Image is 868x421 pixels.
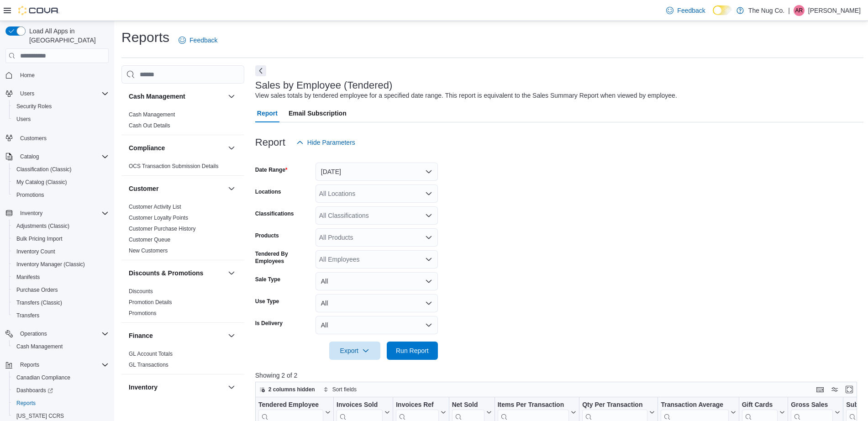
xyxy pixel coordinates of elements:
[129,111,175,118] span: Cash Management
[129,226,196,232] a: Customer Purchase History
[16,261,85,268] span: Inventory Manager (Classic)
[16,274,40,281] span: Manifests
[129,111,175,118] a: Cash Management
[129,237,170,243] a: Customer Queue
[9,340,112,353] button: Cash Management
[121,286,244,322] div: Discounts & Promotions
[121,109,244,135] div: Cash Management
[9,163,112,176] button: Classification (Classic)
[20,135,47,142] span: Customers
[289,104,347,122] span: Email Subscription
[189,36,217,45] span: Feedback
[387,342,438,360] button: Run Report
[788,5,790,16] p: |
[9,258,112,271] button: Inventory Manager (Classic)
[16,374,70,381] span: Canadian Compliance
[13,310,109,321] span: Transfers
[226,183,237,194] button: Customer
[2,358,112,371] button: Reports
[16,359,43,370] button: Reports
[129,122,170,129] a: Cash Out Details
[13,272,43,283] a: Manifests
[121,201,244,260] div: Customer
[9,384,112,397] a: Dashboards
[129,362,168,368] a: GL Transactions
[255,65,266,76] button: Next
[16,208,46,219] button: Inventory
[425,212,432,219] button: Open list of options
[129,350,173,358] span: GL Account Totals
[13,385,109,396] span: Dashboards
[255,210,294,217] label: Classifications
[307,138,355,147] span: Hide Parameters
[129,310,157,317] span: Promotions
[16,312,39,319] span: Transfers
[16,166,72,173] span: Classification (Classic)
[13,259,89,270] a: Inventory Manager (Classic)
[2,150,112,163] button: Catalog
[20,72,35,79] span: Home
[258,401,323,410] div: Tendered Employee
[13,398,109,409] span: Reports
[316,294,438,312] button: All
[337,401,383,410] div: Invoices Sold
[129,215,188,221] a: Customer Loyalty Points
[121,28,169,47] h1: Reports
[121,348,244,374] div: Finance
[129,331,224,340] button: Finance
[129,92,185,101] h3: Cash Management
[13,259,109,270] span: Inventory Manager (Classic)
[255,276,280,283] label: Sale Type
[16,343,63,350] span: Cash Management
[16,103,52,110] span: Security Roles
[16,400,36,407] span: Reports
[791,401,833,410] div: Gross Sales
[13,246,59,257] a: Inventory Count
[255,91,677,100] div: View sales totals by tendered employee for a specified date range. This report is equivalent to t...
[226,382,237,393] button: Inventory
[316,272,438,290] button: All
[257,104,278,122] span: Report
[129,361,168,368] span: GL Transactions
[829,384,840,395] button: Display options
[13,233,109,244] span: Bulk Pricing Import
[129,184,224,193] button: Customer
[9,397,112,410] button: Reports
[129,236,170,243] span: Customer Queue
[713,5,732,15] input: Dark Mode
[129,247,168,254] span: New Customers
[795,5,803,16] span: AR
[13,164,109,175] span: Classification (Classic)
[13,284,62,295] a: Purchase Orders
[20,361,39,368] span: Reports
[129,299,172,305] a: Promotion Details
[9,296,112,309] button: Transfers (Classic)
[661,401,728,410] div: Transaction Average
[16,248,55,255] span: Inventory Count
[255,250,312,265] label: Tendered By Employees
[9,271,112,284] button: Manifests
[497,401,569,410] div: Items Per Transaction
[255,320,283,327] label: Is Delivery
[226,330,237,341] button: Finance
[13,372,109,383] span: Canadian Compliance
[329,342,380,360] button: Export
[13,101,55,112] a: Security Roles
[2,131,112,144] button: Customers
[748,5,784,16] p: The Nug Co.
[815,384,826,395] button: Keyboard shortcuts
[742,401,778,410] div: Gift Cards
[16,222,69,230] span: Adjustments (Classic)
[2,68,112,82] button: Home
[335,342,375,360] span: Export
[26,26,109,45] span: Load All Apps in [GEOGRAPHIC_DATA]
[129,225,196,232] span: Customer Purchase History
[13,221,109,232] span: Adjustments (Classic)
[332,386,357,393] span: Sort fields
[255,80,393,91] h3: Sales by Employee (Tendered)
[226,91,237,102] button: Cash Management
[16,412,64,420] span: [US_STATE] CCRS
[256,384,319,395] button: 2 columns hidden
[13,246,109,257] span: Inventory Count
